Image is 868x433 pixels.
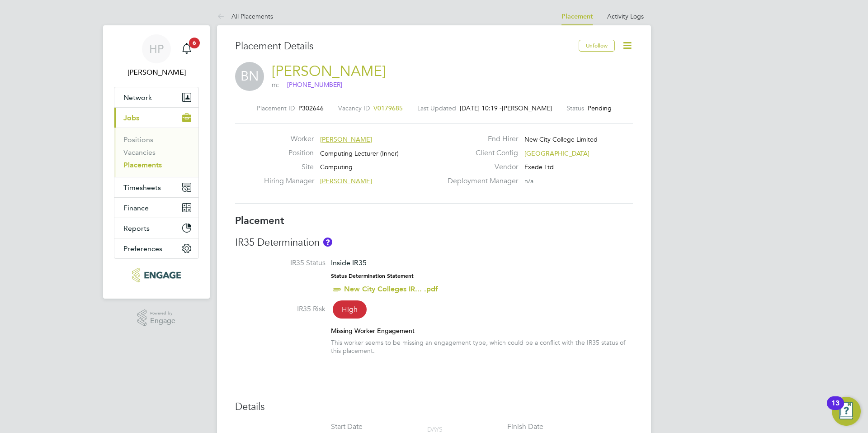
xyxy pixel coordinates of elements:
label: IR35 Status [235,258,325,268]
span: [PERSON_NAME] [320,135,372,143]
span: V0179685 [373,104,403,112]
label: Last Updated [417,104,456,112]
a: All Placements [217,12,273,20]
button: Finance [114,198,198,218]
span: New City College Limited [524,135,598,143]
label: Placement ID [257,104,295,112]
span: HP [149,43,164,55]
label: Hiring Manager [264,176,314,186]
button: Reports [114,218,198,238]
span: Inside IR35 [331,258,367,267]
span: BN [235,62,264,91]
span: Hannah Pearce [114,67,199,78]
span: Finance [123,204,149,212]
a: HP[PERSON_NAME] [114,34,199,78]
button: Preferences [114,238,198,258]
b: Placement [235,214,284,227]
h3: IR35 Determination [235,236,633,249]
span: Pending [588,104,612,112]
span: Engage [150,317,175,325]
span: Exede Ltd [524,163,554,171]
span: [DATE] 10:19 - [460,104,502,112]
div: This worker seems to be missing an engagement type, which could be a conflict with the IR35 statu... [331,338,633,355]
span: P302646 [298,104,324,112]
label: Site [264,162,314,172]
label: Vendor [442,162,518,172]
a: Placement [561,13,593,20]
span: Computing [320,163,353,171]
img: xede-logo-retina.png [132,268,180,282]
div: Jobs [114,128,198,177]
a: [PERSON_NAME] [272,62,386,80]
a: Positions [123,135,153,144]
a: Activity Logs [607,12,644,20]
label: End Hirer [442,134,518,144]
span: Preferences [123,244,162,253]
a: Placements [123,161,162,169]
span: n/a [524,177,533,185]
a: 6 [178,34,196,63]
button: Jobs [114,108,198,128]
img: logo.svg [279,81,286,90]
div: 13 [831,403,840,415]
h3: Details [235,400,633,414]
label: Worker [264,134,314,144]
span: Jobs [123,114,139,122]
label: Vacancy ID [338,104,370,112]
button: Open Resource Center, 13 new notifications [832,397,861,426]
a: Vacancies [123,148,156,157]
div: Finish Date [507,422,543,432]
div: Missing Worker Engagement [331,327,633,335]
span: Timesheets [123,183,161,192]
a: Powered byEngage [137,309,176,327]
a: Go to home page [114,268,199,282]
label: IR35 Risk [235,305,325,314]
div: Start Date [331,422,363,432]
span: Powered by [150,309,175,317]
button: About IR35 [323,238,332,247]
nav: Main navigation [103,25,210,299]
button: Network [114,87,198,107]
label: Deployment Manager [442,176,518,186]
a: New City Colleges IR... .pdf [344,285,438,293]
span: Network [123,93,152,102]
strong: Status Determination Statement [331,273,414,279]
span: 6 [189,38,200,48]
h3: Placement Details [235,40,572,53]
button: Timesheets [114,177,198,197]
label: Status [566,104,584,112]
span: [PERSON_NAME] [320,177,372,185]
span: m: [272,81,342,89]
label: Client Config [442,148,518,158]
span: [PERSON_NAME] [502,104,552,112]
span: Reports [123,224,150,233]
span: [GEOGRAPHIC_DATA] [524,149,590,157]
span: Computing Lecturer (Inner) [320,149,399,157]
label: Position [264,148,314,158]
span: [PHONE_NUMBER] [279,81,342,90]
span: High [333,300,367,319]
button: Unfollow [579,40,615,52]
